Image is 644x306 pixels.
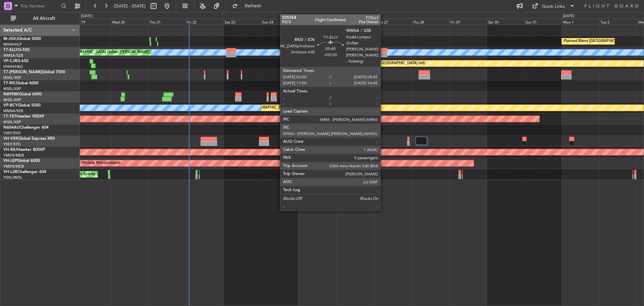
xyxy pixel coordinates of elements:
a: YSHL/WOL [3,175,22,180]
a: M-JGVJGlobal 5000 [3,37,41,41]
a: VH-RIUHawker 800XP [3,148,45,152]
div: Quick Links [542,3,565,10]
span: T7-RIC [3,81,16,85]
a: VHHH/HKG [3,64,23,69]
a: T7-[PERSON_NAME]Global 7500 [3,70,65,74]
span: M-JGVJ [3,37,18,41]
div: [DATE] [563,13,574,19]
div: Tue 19 [73,18,111,25]
span: VH-RIU [3,148,17,152]
div: Wed 27 [374,18,412,25]
div: Sun 24 [261,18,299,25]
span: All Aircraft [17,16,71,21]
a: WSSL/XSP [3,86,21,91]
a: WSSL/XSP [3,75,21,80]
input: Trip Number [20,1,59,11]
div: Thu 21 [148,18,186,25]
a: VH-LEPGlobal 6000 [3,159,40,163]
a: YSSY/SYD [3,142,20,147]
div: [DATE] [81,13,93,19]
button: Quick Links [529,1,578,11]
span: Refresh [239,4,267,8]
a: N604AUChallenger 604 [3,126,49,130]
span: VP-CJR [3,59,17,63]
span: N8998K [3,92,19,96]
span: VP-BCY [3,103,18,107]
a: VH-L2BChallenger 604 [3,170,46,174]
div: Mon 25 [299,18,336,25]
div: Fri 29 [449,18,487,25]
a: T7-ELLYG-550 [3,48,30,52]
a: YMEN/MEB [3,153,24,158]
span: T7-ELLY [3,48,18,52]
div: Sun 31 [524,18,562,25]
span: T7-TST [3,115,16,119]
span: N604AU [3,126,20,130]
a: WMSA/SZB [3,53,23,58]
a: WSSL/XSP [3,120,21,125]
a: T7-TSTHawker 900XP [3,115,44,119]
span: [DATE] - [DATE] [114,3,146,9]
button: All Aircraft [7,13,73,24]
div: Unplanned Maint [GEOGRAPHIC_DATA] (Sultan [PERSON_NAME] [PERSON_NAME] - Subang) [37,47,198,57]
div: Thu 28 [412,18,449,25]
a: T7-RICGlobal 6000 [3,81,39,85]
a: WMSA/SZB [3,108,23,114]
a: YSSY/SYD [3,131,20,136]
div: Planned Maint [GEOGRAPHIC_DATA] ([GEOGRAPHIC_DATA] Intl) [313,58,425,69]
span: T7-[PERSON_NAME] [3,70,42,74]
a: VP-BCYGlobal 5000 [3,103,41,107]
div: Tue 2 [599,18,637,25]
div: Fri 22 [186,18,223,25]
span: VH-L2B [3,170,17,174]
div: Mon 1 [562,18,599,25]
div: Wed 20 [111,18,148,25]
button: Refresh [229,1,269,11]
a: VH-VSKGlobal Express XRS [3,137,55,141]
a: WIHH/HLP [3,42,22,47]
span: VH-VSK [3,137,18,141]
a: VP-CJRG-650 [3,59,29,63]
div: Unplanned Maint Sydney ([PERSON_NAME] Intl) [53,169,136,179]
span: VH-LEP [3,159,17,163]
div: Planned Maint [GEOGRAPHIC_DATA] (Seletar) [563,36,642,46]
div: Tue 26 [336,18,374,25]
a: WSSL/XSP [3,97,21,102]
a: YMEN/MEB [3,164,24,169]
div: Sat 23 [223,18,261,25]
div: Sat 30 [487,18,524,25]
a: N8998KGlobal 6000 [3,92,42,96]
div: Planned Maint [GEOGRAPHIC_DATA] ([GEOGRAPHIC_DATA] Intl) [225,103,337,113]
